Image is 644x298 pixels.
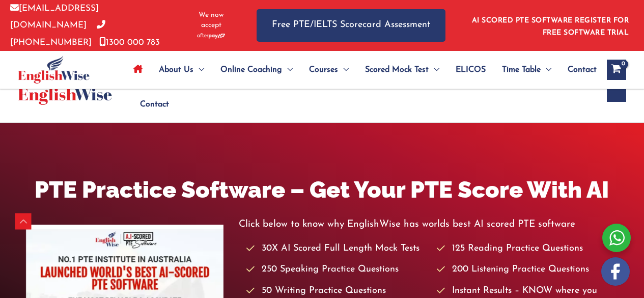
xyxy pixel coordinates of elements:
a: Time TableMenu Toggle [494,52,559,88]
li: 250 Speaking Practice Questions [246,261,428,278]
span: Contact [140,87,169,122]
aside: Header Widget 1 [466,9,634,42]
a: Contact [132,87,169,122]
nav: Site Navigation: Main Menu [125,52,597,88]
h1: PTE Practice Software – Get Your PTE Score With AI [26,174,619,206]
span: Menu Toggle [541,52,551,88]
span: Scored Mock Test [365,52,429,88]
a: Contact [559,52,597,88]
span: We now accept [191,10,231,31]
span: ELICOS [456,52,486,88]
span: Menu Toggle [282,52,293,88]
span: About Us [159,52,193,88]
li: 200 Listening Practice Questions [437,261,618,278]
a: Online CoachingMenu Toggle [212,52,301,88]
span: Contact [568,52,597,88]
a: View Shopping Cart, empty [607,60,626,80]
span: Time Table [502,52,541,88]
a: [PHONE_NUMBER] [10,21,105,46]
a: 1300 000 783 [99,38,160,47]
img: cropped-ew-logo [18,56,90,84]
img: white-facebook.png [601,257,630,286]
span: Menu Toggle [193,52,204,88]
a: CoursesMenu Toggle [301,52,357,88]
p: Click below to know why EnglishWise has worlds best AI scored PTE software [239,216,619,233]
span: Online Coaching [220,52,282,88]
span: Menu Toggle [338,52,349,88]
a: [EMAIL_ADDRESS][DOMAIN_NAME] [10,4,99,30]
a: ELICOS [447,52,494,88]
img: Afterpay-Logo [197,33,225,39]
a: AI SCORED PTE SOFTWARE REGISTER FOR FREE SOFTWARE TRIAL [472,17,629,37]
a: Scored Mock TestMenu Toggle [357,52,447,88]
li: 125 Reading Practice Questions [437,240,618,257]
li: 30X AI Scored Full Length Mock Tests [246,240,428,257]
a: Free PTE/IELTS Scorecard Assessment [257,9,445,41]
a: About UsMenu Toggle [151,52,212,88]
span: Courses [309,52,338,88]
span: Menu Toggle [429,52,439,88]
